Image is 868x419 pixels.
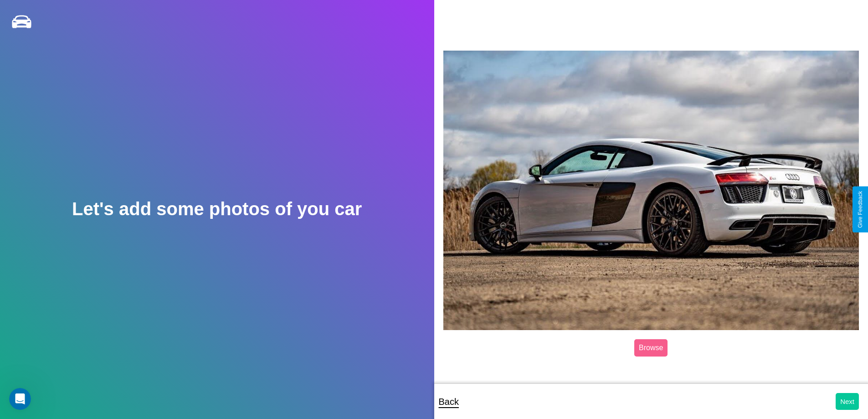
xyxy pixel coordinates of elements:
[443,51,859,330] img: posted
[439,393,459,410] p: Back
[634,339,668,357] label: Browse
[836,393,859,410] button: Next
[857,191,863,228] div: Give Feedback
[9,388,31,410] iframe: Intercom live chat
[72,199,362,219] h2: Let's add some photos of you car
